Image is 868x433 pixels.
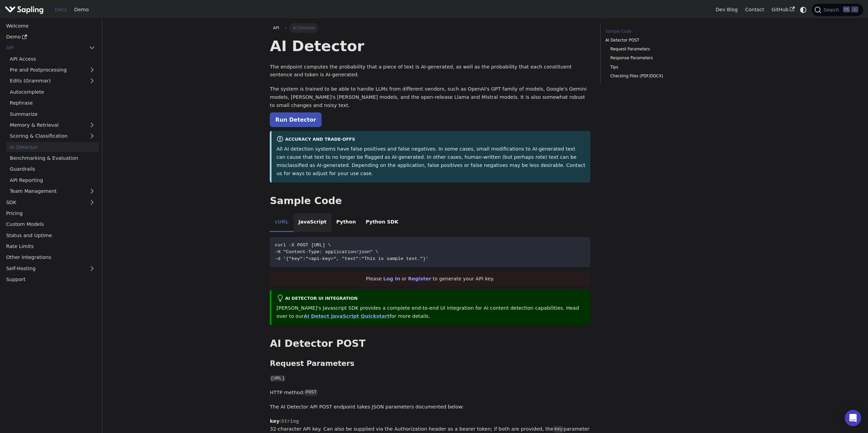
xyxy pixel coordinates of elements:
a: Contact [741,4,768,15]
h1: AI Detector [270,37,590,55]
a: Status and Uptime [2,230,99,240]
a: Memory & Retrieval [6,120,99,130]
kbd: K [851,6,858,13]
a: Guardrails [6,164,99,174]
div: Open Intercom Messenger [845,410,861,426]
p: The endpoint computes the probability that a piece of text is AI-generated, as well as the probab... [270,63,590,79]
button: Collapse sidebar category 'API' [85,43,99,53]
a: Self-Hosting [2,263,99,273]
a: Sapling.ai [5,5,46,15]
p: The system is trained to be able to handle LLMs from different vendors, such as OpenAI's GPT fami... [270,85,590,109]
a: Pricing [2,208,99,218]
span: -d '{"key":"<api-key>", "text":"This is sample text."}' [275,256,429,261]
a: API Access [6,54,99,64]
a: AI Detector POST [605,37,698,44]
a: Tips [610,64,695,71]
li: Python SDK [361,213,403,232]
li: Python [332,213,361,232]
nav: Breadcrumbs [270,23,590,33]
a: Team Management [6,186,99,196]
p: HTTP method: [270,389,590,397]
a: GitHub [768,4,798,15]
img: Sapling.ai [5,5,44,15]
a: Welcome [2,21,99,31]
li: JavaScript [294,213,332,232]
a: Response Parameters [610,55,695,61]
h2: AI Detector POST [270,338,590,350]
span: -H "Content-Type: application/json" \ [275,249,378,254]
div: AI Detector UI integration [277,295,586,303]
span: String [281,418,299,424]
li: cURL [270,213,293,232]
button: Search (Ctrl+K) [812,4,863,16]
a: Checking Files (PDF/DOCX) [610,73,695,79]
a: Docs [51,4,71,15]
button: Switch between dark and light mode (currently system mode) [798,5,808,15]
a: Scoring & Classification [6,131,99,141]
code: POST [305,389,318,396]
a: Demo [2,32,99,42]
span: curl -X POST [URL] \ [275,243,331,248]
span: Search [821,7,843,13]
a: Rephrase [6,98,99,108]
strong: key [270,418,279,424]
a: Autocomplete [6,87,99,97]
a: Sample Code [605,28,698,35]
p: All AI detection systems have false positives and false negatives. In some cases, small modificat... [277,145,586,177]
p: [PERSON_NAME]'s Javascript SDK provides a complete end-to-end UI integration for AI content detec... [277,304,586,321]
a: Support [2,275,99,284]
div: Please or to generate your API key. [270,272,590,287]
a: API Reporting [6,175,99,185]
a: Other Integrations [2,252,99,262]
a: Edits (Grammar) [6,76,99,86]
a: Log In [383,276,400,281]
p: The AI Detector API POST endpoint takes JSON parameters documented below: [270,403,590,411]
button: Expand sidebar category 'SDK' [85,197,99,207]
a: Benchmarking & Evaluation [6,153,99,163]
a: Custom Models [2,219,99,229]
a: API [2,43,85,53]
h2: Sample Code [270,195,590,207]
a: Request Parameters [610,46,695,52]
code: [URL] [270,375,285,382]
span: API [273,26,279,30]
h3: Request Parameters [270,359,590,368]
a: Register [408,276,431,281]
a: Demo [71,4,92,15]
a: Run Detector [270,112,321,127]
a: Rate Limits [2,242,99,251]
a: AI Detector [6,142,99,152]
a: Dev Blog [712,4,741,15]
a: AI Detect JavaScript Quickstart [304,313,389,319]
a: SDK [2,197,85,207]
span: AI Detector [290,23,318,33]
code: key [554,426,563,433]
a: API [270,23,282,33]
div: Accuracy and Trade-offs [277,136,586,144]
a: Pre and Postprocessing [6,65,99,75]
a: Summarize [6,109,99,119]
